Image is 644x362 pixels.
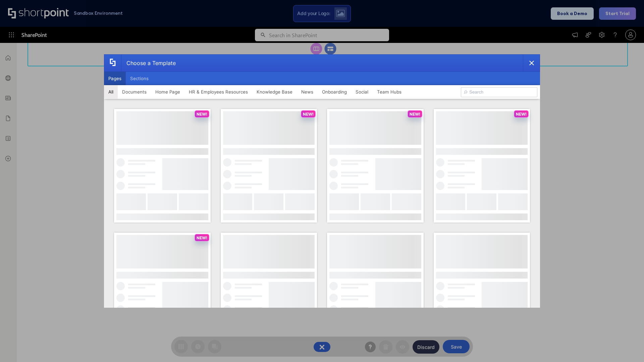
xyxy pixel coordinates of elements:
input: Search [461,87,537,97]
button: Onboarding [318,85,351,99]
button: Documents [118,85,151,99]
div: Choose a Template [121,55,176,71]
iframe: Chat Widget [610,330,644,362]
div: template selector [104,54,540,308]
p: NEW! [197,112,207,117]
button: Knowledge Base [252,85,297,99]
p: NEW! [197,235,207,240]
button: Home Page [151,85,184,99]
button: Social [351,85,373,99]
button: All [104,85,118,99]
p: NEW! [410,112,420,117]
button: HR & Employees Resources [184,85,252,99]
button: Pages [104,72,126,85]
p: NEW! [303,112,314,117]
button: Team Hubs [373,85,406,99]
p: NEW! [516,112,527,117]
button: Sections [126,72,153,85]
button: News [297,85,318,99]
